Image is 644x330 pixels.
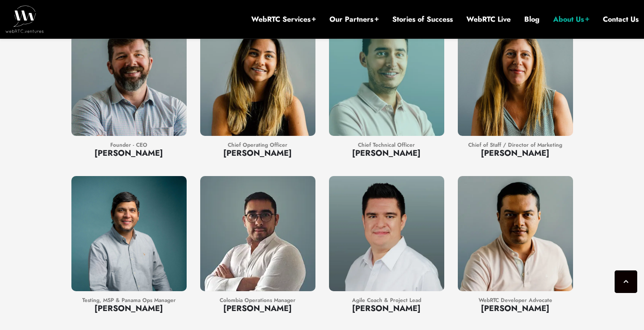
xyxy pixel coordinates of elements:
a: Blog [524,14,540,24]
div: Chief Operating Officer [200,136,315,152]
img: Rafael Amberths, Testing, MSP & Panama Ops Manager [71,176,187,291]
a: Our Partners [329,14,379,24]
div: Founder - CEO [71,136,187,152]
a: WebRTC Live [466,14,511,24]
div: Chief of Staff / Director of Marketing [458,136,573,152]
h3: [PERSON_NAME] [200,302,315,314]
div: Testing, MSP & Panama Ops Manager [71,291,187,307]
img: WebRTC.ventures [5,5,44,33]
div: Agile Coach & Project Lead [329,291,444,307]
a: Stories of Success [392,14,453,24]
img: Andres-Castillo [200,176,315,291]
h3: [PERSON_NAME] [329,302,444,314]
div: WebRTC Developer Advocate [458,291,573,307]
h3: [PERSON_NAME] [458,147,573,159]
a: WebRTC Services [251,14,316,24]
h3: [PERSON_NAME] [71,302,187,314]
a: Contact Us [603,14,639,24]
div: Colombia Operations Manager [200,291,315,307]
h3: [PERSON_NAME] [200,147,315,159]
h3: [PERSON_NAME] [71,147,187,159]
div: Chief Technical Officer [329,136,444,152]
h3: [PERSON_NAME] [458,302,573,314]
a: About Us [553,14,589,24]
h3: [PERSON_NAME] [329,147,444,159]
